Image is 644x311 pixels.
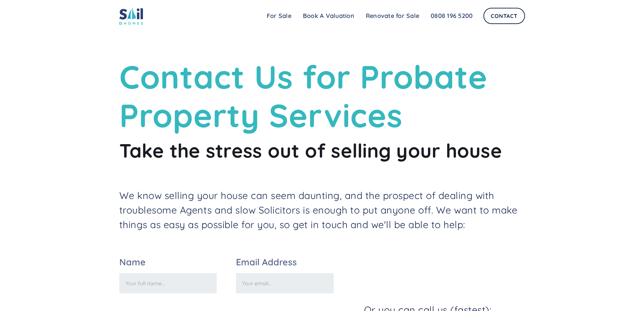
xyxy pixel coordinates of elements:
[236,273,334,293] input: Your email...
[119,188,525,232] p: We know selling your house can seem daunting, and the prospect of dealing with troublesome Agents...
[119,7,143,25] img: sail home logo colored
[119,58,525,135] h1: Contact Us for Probate Property Services
[261,9,297,23] a: For Sale
[483,8,525,24] a: Contact
[119,273,217,293] input: Your full name...
[297,9,360,23] a: Book A Valuation
[425,9,478,23] a: 0808 196 5200
[119,138,525,162] h2: Take the stress out of selling your house
[360,9,425,23] a: Renovate for Sale
[236,258,334,267] label: Email Address
[119,258,217,267] label: Name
